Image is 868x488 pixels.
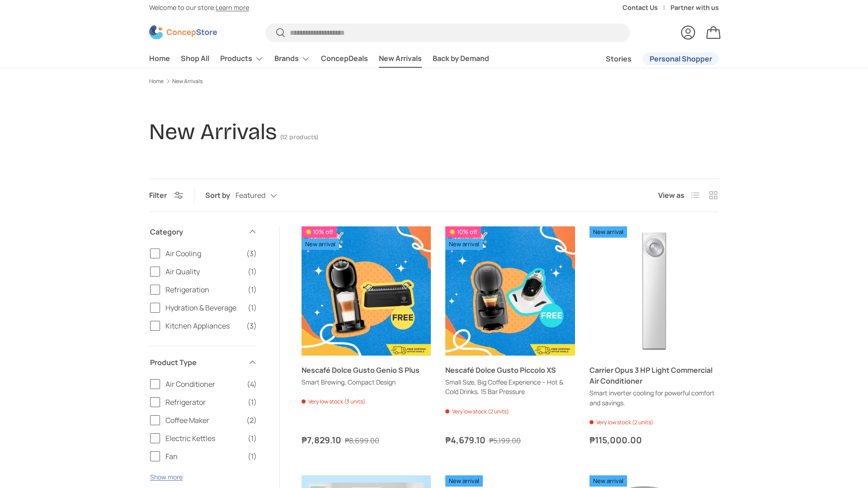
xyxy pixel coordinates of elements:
[269,50,316,68] summary: Brands
[302,226,337,238] span: 10% off
[165,266,242,277] span: Air Quality
[302,226,431,356] a: Nescafé Dolce Gusto Genio S Plus
[149,118,277,145] h1: New Arrivals
[149,190,183,200] button: Filter
[302,239,339,250] span: New arrival
[379,50,422,67] a: New Arrivals
[650,55,712,62] span: Personal Shopper
[584,50,719,68] nav: Secondary
[590,226,719,356] img: https://concepstore.ph/products/carrier-opus-3-hp-light-commercial-air-conditioner
[165,397,242,408] span: Refrigerator
[181,50,209,67] a: Shop All
[149,25,217,39] img: ConcepStore
[205,190,236,201] label: Sort by
[248,302,257,313] span: (1)
[150,473,183,481] button: Show more
[246,320,257,331] span: (3)
[247,379,257,389] span: (4)
[246,248,257,259] span: (3)
[658,190,684,201] span: View as
[445,475,483,487] span: New arrival
[149,50,489,68] nav: Primary
[165,248,241,259] span: Air Cooling
[149,77,719,85] nav: Breadcrumbs
[248,397,257,408] span: (1)
[623,3,670,13] a: Contact Us
[150,357,242,368] span: Product Type
[236,188,295,204] button: Featured
[216,3,249,12] a: Learn more
[445,226,481,238] span: 10% off
[165,451,242,462] span: Fan
[149,190,167,200] span: Filter
[172,79,203,84] a: New Arrivals
[606,50,632,68] a: Stories
[149,79,164,84] a: Home
[590,226,719,356] a: Carrier Opus 3 HP Light Commercial Air Conditioner
[165,302,242,313] span: Hydration & Beverage
[165,415,241,426] span: Coffee Maker
[302,365,420,375] a: Nescafé Dolce Gusto Genio S Plus
[248,433,257,444] span: (1)
[246,415,257,426] span: (2)
[150,226,242,237] span: Category
[149,50,170,67] a: Home
[670,3,719,13] a: Partner with us
[590,365,712,386] a: Carrier Opus 3 HP Light Commercial Air Conditioner
[445,226,575,356] a: Nescafé Dolce Gusto Piccolo XS
[215,50,269,68] summary: Products
[248,266,257,277] span: (1)
[150,346,257,379] summary: Product Type
[590,226,627,238] span: New arrival
[274,50,310,68] a: Brands
[236,191,265,200] span: Featured
[165,320,241,331] span: Kitchen Appliances
[165,284,242,295] span: Refrigeration
[433,50,489,67] a: Back by Demand
[445,365,556,375] a: Nescafé Dolce Gusto Piccolo XS
[445,239,483,250] span: New arrival
[248,284,257,295] span: (1)
[321,50,368,67] a: ConcepDeals
[590,475,627,487] span: New arrival
[165,379,241,389] span: Air Conditioner
[220,50,264,68] a: Products
[149,3,249,13] p: Welcome to our store.
[642,52,719,65] a: Personal Shopper
[248,451,257,462] span: (1)
[165,433,242,444] span: Electric Kettles
[150,216,257,248] summary: Category
[280,133,318,141] span: (12 products)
